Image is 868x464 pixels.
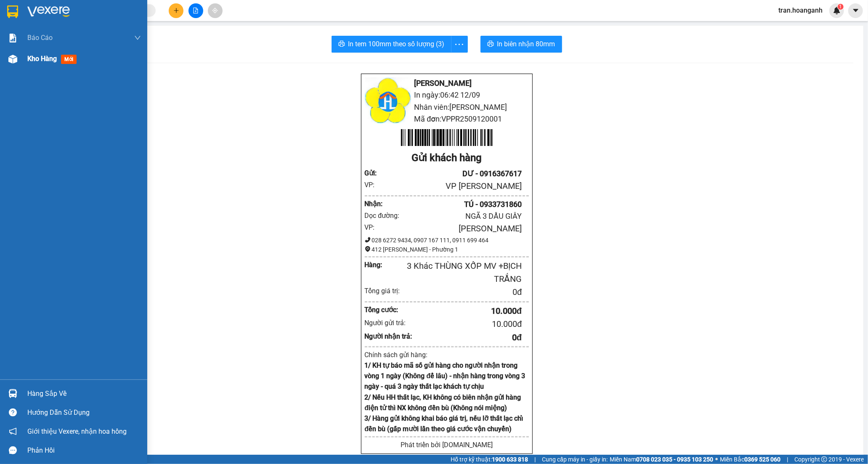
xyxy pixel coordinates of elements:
[7,5,18,18] img: logo-vxr
[385,180,522,193] div: VP [PERSON_NAME]
[332,36,451,53] button: printerIn tem 100mm theo số lượng (3)
[480,36,562,53] button: printerIn biên nhận 80mm
[787,455,788,464] span: |
[839,4,842,10] span: 1
[365,245,529,254] div: 412 [PERSON_NAME] - Phường 1
[27,444,141,457] div: Phản hồi
[134,34,141,41] span: down
[715,458,718,461] span: ⚪️
[636,456,713,463] strong: 0708 023 035 - 0935 103 250
[365,318,413,328] div: Người gửi trả:
[451,36,468,53] button: more
[365,305,413,315] div: Tổng cước:
[542,455,608,464] span: Cung cấp máy in - giấy in:
[412,305,522,318] div: 10.000 đ
[365,113,529,125] li: Mã đơn: VPPR2509120001
[821,456,827,462] span: copyright
[365,199,385,209] div: Nhận :
[365,361,526,390] strong: 1/ KH tự báo mã số gửi hàng cho người nhận trong vòng 1 ngày (Không để lâu) - nhận hàng trong vòn...
[848,3,863,18] button: caret-down
[365,101,529,113] li: Nhân viên: [PERSON_NAME]
[365,210,406,221] div: Dọc đường:
[27,55,57,63] span: Kho hàng
[208,3,223,18] button: aim
[8,55,17,64] img: warehouse-icon
[610,455,713,464] span: Miền Nam
[385,168,522,180] div: DƯ - 0916367617
[365,77,411,124] img: logo.jpg
[365,89,529,101] li: In ngày: 06:42 12/09
[451,455,528,464] span: Hỗ trợ kỹ thuật:
[412,318,522,331] div: 10.000 đ
[365,246,371,252] span: environment
[772,5,829,16] span: tran.hoanganh
[744,456,780,463] strong: 0369 525 060
[365,350,529,360] div: Chính sách gửi hàng:
[193,8,199,13] span: file-add
[365,440,529,450] div: Phát triển bởi [DOMAIN_NAME]
[838,4,844,10] sup: 1
[169,3,183,18] button: plus
[8,34,17,42] img: solution-icon
[833,7,841,14] img: icon-new-feature
[173,8,179,13] span: plus
[188,3,203,18] button: file-add
[9,427,17,435] span: notification
[365,286,413,296] div: Tổng giá trị:
[365,414,523,433] strong: 3/ Hàng gửi không khai báo giá trị, nếu lỡ thất lạc chỉ đền bù (gấp mười lần theo giá cước vận ch...
[9,446,17,454] span: message
[385,199,522,210] div: TÚ - 0933731860
[412,331,522,344] div: 0 đ
[9,408,17,416] span: question-circle
[27,387,141,400] div: Hàng sắp về
[348,39,445,49] span: In tem 100mm theo số lượng (3)
[27,406,141,419] div: Hướng dẫn sử dụng
[492,456,528,463] strong: 1900 633 818
[487,40,494,48] span: printer
[365,260,399,270] div: Hàng:
[8,389,17,398] img: warehouse-icon
[365,222,385,233] div: VP:
[365,180,385,190] div: VP:
[399,260,522,286] div: 3 Khác THÙNG XỐP MV +BỊCH TRẮNG
[365,237,371,243] span: phone
[385,222,522,235] div: [PERSON_NAME]
[365,236,529,245] div: 028 6272 9434, 0907 167 111, 0911 699 464
[497,39,555,49] span: In biên nhận 80mm
[720,455,780,464] span: Miền Bắc
[338,40,345,48] span: printer
[61,55,77,64] span: mới
[27,32,53,43] span: Báo cáo
[534,455,536,464] span: |
[27,426,127,437] span: Giới thiệu Vexere, nhận hoa hồng
[365,168,385,178] div: Gửi :
[212,8,218,13] span: aim
[365,331,413,342] div: Người nhận trả:
[852,7,860,14] span: caret-down
[412,286,522,299] div: 0 đ
[451,39,467,50] span: more
[365,393,521,412] strong: 2/ Nếu HH thất lạc, KH không có biên nhận gửi hàng điện tử thì NX không đền bù (Không nói miệng)
[365,150,529,166] div: Gửi khách hàng
[365,77,529,89] li: [PERSON_NAME]
[406,210,522,222] div: NGÃ 3 DẦU GIÂY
